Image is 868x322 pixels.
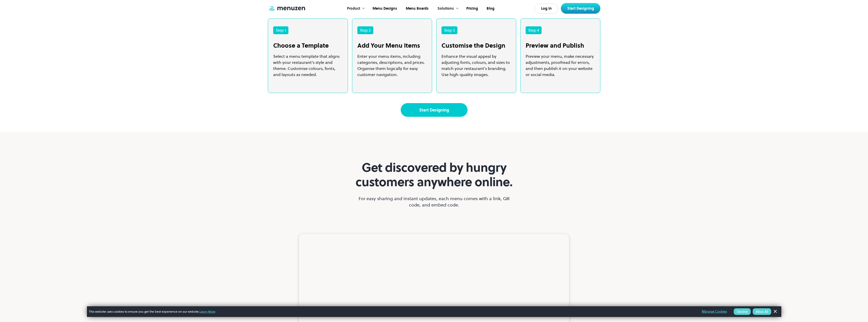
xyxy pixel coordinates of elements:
[753,308,771,315] button: Allow All
[342,1,368,16] div: Product
[561,3,600,14] a: Start Designing
[199,309,215,314] a: Learn More
[482,1,498,16] a: Blog
[89,309,695,314] span: This website uses cookies to ensure you get the best experience on our website.
[441,42,511,49] h3: Customise the Design
[461,1,482,16] a: Pricing
[702,309,727,314] a: Manage Cookies
[273,42,343,49] h3: Choose a Template
[357,26,373,34] div: Step 2
[526,53,595,78] p: Preview your menu, make necessary adjustments, proofread for errors, and then publish it on your ...
[273,26,288,34] div: Step 1
[401,1,432,16] a: Menu Boards
[368,1,401,16] a: Menu Designs
[356,160,513,189] strong: Get discovered by hungry customers anywhere online.
[347,6,360,11] div: Product
[356,195,513,208] p: For easy sharing and instant updates, each menu comes with a link, QR code, and embed code.
[771,308,779,315] a: Dismiss Banner
[401,103,468,117] a: Start Designing
[441,26,457,34] div: Step 3
[441,53,511,78] p: Enhance the visual appeal by adjusting fonts, colours, and sizes to match your restaurant's brand...
[273,53,343,78] p: Select a menu template that aligns with your restaurant's style and theme. Customise colours, fon...
[526,26,542,34] div: Step 4
[734,308,751,315] button: Decline
[357,42,427,49] h3: Add Your Menu Items
[432,1,461,16] div: Solutions
[526,42,595,49] h3: Preview and Publish
[534,4,558,14] a: Log In
[437,6,454,11] div: Solutions
[357,53,427,78] p: Enter your menu items, including categories, descriptions, and prices. Organise them logically fo...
